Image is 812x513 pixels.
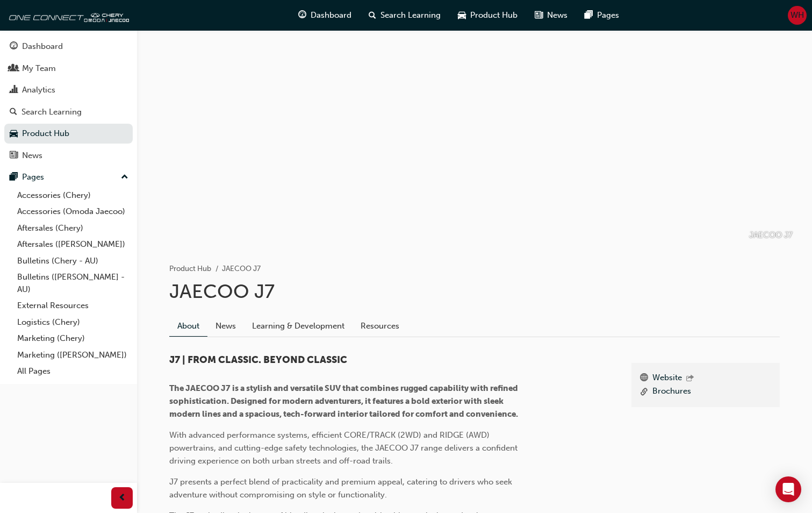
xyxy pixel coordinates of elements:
[4,124,133,144] a: Product Hub
[311,9,351,22] span: Dashboard
[10,151,18,161] span: news-icon
[22,171,44,183] div: Pages
[22,40,63,53] div: Dashboard
[791,9,804,22] span: WH
[749,229,793,241] p: JAECOO J7
[4,167,133,187] button: Pages
[10,42,18,52] span: guage-icon
[652,385,691,398] a: Brochures
[21,106,82,118] div: Search Learning
[585,9,593,22] span: pages-icon
[169,477,514,500] span: J7 presents a perfect blend of practicality and premium appeal, catering to drivers who seek adve...
[13,269,133,297] a: Bulletins ([PERSON_NAME] - AU)
[118,491,126,505] span: prev-icon
[13,297,133,314] a: External Resources
[169,383,520,419] span: The JAECOO J7 is a stylish and versatile SUV that combines rugged capability with refined sophist...
[4,34,133,167] button: DashboardMy TeamAnalyticsSearch LearningProduct HubNews
[360,4,449,26] a: search-iconSearch Learning
[121,170,128,184] span: up-icon
[22,84,55,96] div: Analytics
[169,430,520,466] span: With advanced performance systems, efficient CORE/TRACK (2WD) and RIDGE (AWD) powertrains, and cu...
[470,9,518,22] span: Product Hub
[298,9,306,22] span: guage-icon
[526,4,576,26] a: news-iconNews
[13,347,133,364] a: Marketing ([PERSON_NAME])
[458,9,466,22] span: car-icon
[640,372,648,386] span: www-icon
[547,9,567,22] span: News
[4,59,133,79] a: My Team
[169,354,347,366] span: J7 | FROM CLASSIC. BEYOND CLASSIC
[169,280,780,303] h1: JAECOO J7
[290,4,360,26] a: guage-iconDashboard
[13,363,133,380] a: All Pages
[353,316,407,336] a: Resources
[788,6,807,25] button: WH
[535,9,543,22] span: news-icon
[369,9,376,22] span: search-icon
[652,372,682,386] a: Website
[10,129,18,139] span: car-icon
[686,374,694,383] span: outbound-icon
[10,108,17,117] span: search-icon
[380,9,441,22] span: Search Learning
[10,85,18,95] span: chart-icon
[13,314,133,331] a: Logistics (Chery)
[13,187,133,204] a: Accessories (Chery)
[22,62,56,75] div: My Team
[169,264,211,273] a: Product Hub
[775,476,801,502] div: Open Intercom Messenger
[13,330,133,347] a: Marketing (Chery)
[13,203,133,220] a: Accessories (Omoda Jaecoo)
[4,80,133,100] a: Analytics
[4,146,133,166] a: News
[576,4,628,26] a: pages-iconPages
[10,64,18,74] span: people-icon
[4,102,133,122] a: Search Learning
[207,316,244,336] a: News
[244,316,353,336] a: Learning & Development
[5,4,129,26] img: oneconnect
[4,37,133,56] a: Dashboard
[222,263,261,275] li: JAECOO J7
[13,253,133,269] a: Bulletins (Chery - AU)
[13,236,133,253] a: Aftersales ([PERSON_NAME])
[13,220,133,237] a: Aftersales (Chery)
[22,149,42,162] div: News
[449,4,526,26] a: car-iconProduct Hub
[10,173,18,182] span: pages-icon
[640,385,648,398] span: link-icon
[597,9,619,22] span: Pages
[169,316,207,337] a: About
